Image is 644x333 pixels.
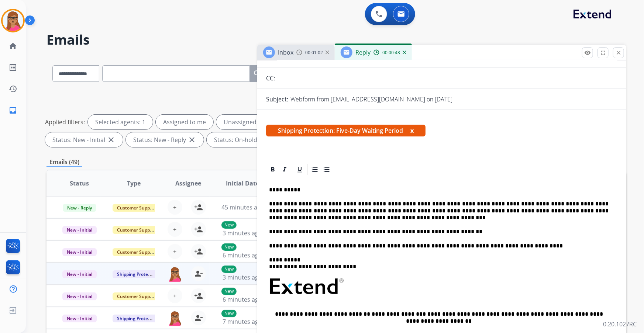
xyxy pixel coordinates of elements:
h2: Emails [47,32,626,47]
p: New [221,243,237,251]
p: New [221,310,237,317]
div: Ordered List [309,164,320,175]
span: New - Initial [62,248,97,256]
div: Bold [267,164,278,175]
mat-icon: person_add [194,247,203,256]
span: New - Initial [62,315,97,322]
mat-icon: close [187,135,196,144]
span: Inbox [278,48,293,56]
mat-icon: person_remove [194,269,203,278]
mat-icon: person_add [194,203,203,212]
mat-icon: search [253,69,262,78]
span: New - Initial [62,226,97,234]
span: New - Initial [62,292,97,300]
span: + [173,247,176,256]
div: Assigned to me [156,115,213,129]
div: Italic [279,164,290,175]
p: New [221,288,237,295]
div: Selected agents: 1 [88,115,153,129]
span: Customer Support [113,226,161,234]
span: 00:00:43 [382,50,400,56]
span: Customer Support [113,204,161,212]
p: Emails (49) [47,157,82,167]
p: 0.20.1027RC [603,320,637,329]
span: Assignee [175,179,201,188]
span: 45 minutes ago [221,203,264,211]
mat-icon: person_add [194,291,203,300]
span: 00:01:02 [305,50,323,56]
p: CC: [266,74,275,83]
mat-icon: remove_red_eye [584,49,591,56]
span: 7 minutes ago [223,318,262,326]
div: Unassigned [216,115,264,129]
span: New - Reply [63,204,96,212]
p: Webform from [EMAIL_ADDRESS][DOMAIN_NAME] on [DATE] [290,95,452,104]
img: avatar [3,10,23,31]
span: Type [127,179,141,188]
span: Shipping Protection [113,270,163,278]
span: + [173,203,176,212]
span: Status [70,179,89,188]
div: Underline [294,164,305,175]
div: Bullet List [321,164,332,175]
button: + [168,244,182,259]
mat-icon: person_remove [194,313,203,322]
mat-icon: list_alt [8,63,17,72]
button: + [168,288,182,303]
span: Shipping Protection: Five-Day Waiting Period [266,125,426,136]
span: New - Initial [62,270,97,278]
span: Reply [355,48,371,56]
span: Customer Support [113,248,161,256]
mat-icon: fullscreen [600,49,606,56]
span: Shipping Protection [113,315,163,322]
span: + [173,225,176,234]
span: 6 minutes ago [223,295,262,303]
mat-icon: close [615,49,622,56]
div: Status: On-hold – Internal [207,132,303,147]
span: 3 minutes ago [223,229,262,237]
div: Status: New - Initial [45,132,123,147]
mat-icon: history [8,84,17,93]
mat-icon: person_add [194,225,203,234]
img: agent-avatar [168,311,182,326]
button: + [168,200,182,215]
span: 6 minutes ago [223,251,262,259]
button: x [410,126,414,135]
mat-icon: close [107,135,116,144]
mat-icon: home [8,42,17,51]
span: Initial Date [226,179,259,188]
span: Customer Support [113,292,161,300]
p: New [221,266,237,273]
mat-icon: inbox [8,106,17,115]
p: Subject: [266,95,288,104]
img: agent-avatar [168,266,182,282]
div: Status: New - Reply [126,132,204,147]
span: + [173,291,176,300]
p: Applied filters: [45,118,85,126]
p: New [221,221,237,229]
span: 3 minutes ago [223,273,262,281]
button: + [168,222,182,237]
